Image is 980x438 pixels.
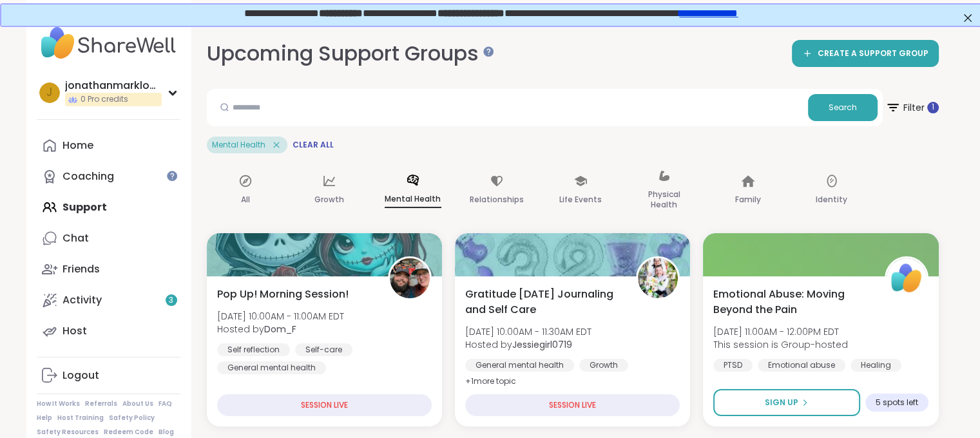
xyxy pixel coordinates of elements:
span: Search [829,102,857,113]
span: Clear All [293,140,334,150]
a: Coaching [37,161,180,192]
a: Friends [37,254,180,285]
a: Blog [159,428,174,437]
b: Jessiegirl0719 [512,338,572,351]
div: Friends [62,262,100,276]
button: Sign Up [713,389,860,416]
div: Host [62,324,87,338]
span: 0 Pro credits [81,94,128,105]
span: Hosted by [217,323,344,336]
div: Emotional abuse [758,359,845,372]
img: Dom_F [390,258,430,298]
a: CREATE A SUPPORT GROUP [792,40,939,67]
span: [DATE] 10:00AM - 11:30AM EDT [465,325,591,338]
a: FAQ [159,399,172,408]
a: Host [37,316,180,347]
a: Redeem Code [104,428,153,437]
div: General mental health [217,361,326,374]
p: Growth [314,192,344,207]
span: 5 spots left [876,397,918,408]
span: Emotional Abuse: Moving Beyond the Pain [713,287,870,318]
a: Safety Resources [37,428,99,437]
span: This session is Group-hosted [713,338,848,351]
iframe: Spotlight [167,171,177,181]
div: SESSION LIVE [465,394,680,416]
div: SESSION LIVE [217,394,432,416]
span: Gratitude [DATE] Journaling and Self Care [465,287,622,318]
p: Physical Health [636,187,693,213]
a: About Us [122,399,153,408]
span: Sign Up [765,397,798,408]
div: Coaching [62,169,114,184]
div: Home [62,138,93,153]
p: Relationships [470,192,524,207]
div: Growth [579,359,628,372]
span: Mental Health [212,140,265,150]
img: ShareWell Nav Logo [37,21,180,66]
h2: Upcoming Support Groups [207,39,489,68]
div: Logout [62,368,99,383]
div: Healing [850,359,901,372]
div: Activity [62,293,102,307]
div: PTSD [713,359,753,372]
a: Safety Policy [109,414,155,423]
div: Self reflection [217,343,290,356]
span: Filter [885,92,939,123]
img: ShareWell [887,258,927,298]
div: Chat [62,231,89,245]
span: 1 [932,102,934,113]
b: Dom_F [264,323,296,336]
p: Life Events [559,192,602,207]
a: Chat [37,223,180,254]
p: Mental Health [385,191,441,208]
a: Activity3 [37,285,180,316]
button: Search [808,94,878,121]
p: Identity [816,192,847,207]
a: Logout [37,360,180,391]
span: j [46,84,52,101]
span: CREATE A SUPPORT GROUP [818,48,928,59]
a: How It Works [37,399,80,408]
p: Family [735,192,761,207]
button: Filter 1 [885,89,939,126]
span: 3 [169,295,173,306]
span: Pop Up! Morning Session! [217,287,349,302]
div: General mental health [465,359,574,372]
a: Help [37,414,52,423]
span: Hosted by [465,338,591,351]
a: Referrals [85,399,117,408]
span: [DATE] 10:00AM - 11:00AM EDT [217,310,344,323]
a: Home [37,130,180,161]
iframe: Spotlight [483,46,494,57]
div: Self-care [295,343,352,356]
div: jonathanmarklowell [65,79,162,93]
p: All [241,192,250,207]
a: Host Training [57,414,104,423]
span: [DATE] 11:00AM - 12:00PM EDT [713,325,848,338]
img: Jessiegirl0719 [638,258,678,298]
